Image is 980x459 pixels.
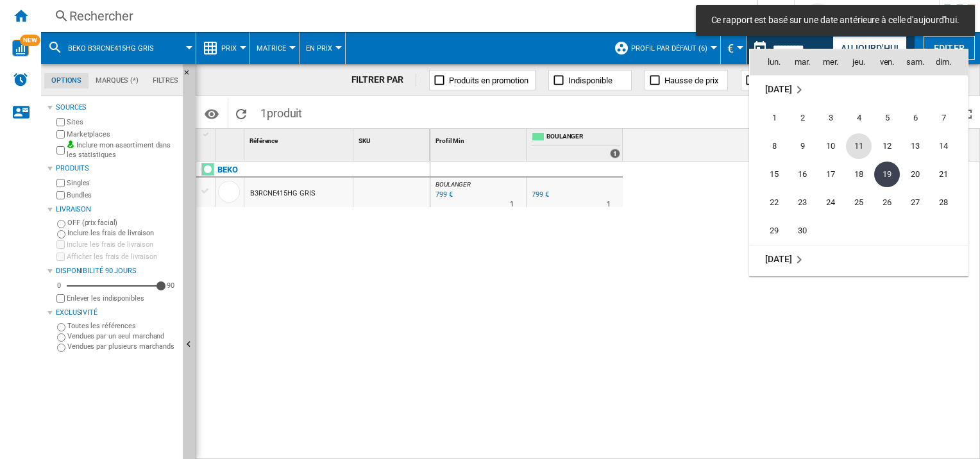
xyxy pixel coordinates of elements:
[873,132,901,160] td: Friday September 12 2025
[929,160,968,188] td: Sunday September 21 2025
[750,75,968,104] tr: Week undefined
[750,132,788,160] td: Monday September 8 2025
[750,217,788,246] td: Monday September 29 2025
[901,188,929,217] td: Saturday September 27 2025
[873,104,901,132] td: Friday September 5 2025
[788,104,816,132] td: Tuesday September 2 2025
[818,190,843,215] span: 24
[761,133,787,159] span: 8
[931,162,956,187] span: 21
[750,49,788,75] th: lun.
[873,188,901,217] td: Friday September 26 2025
[846,105,872,131] span: 4
[874,133,900,159] span: 12
[874,190,900,215] span: 26
[750,104,968,132] tr: Week 1
[902,133,928,159] span: 13
[816,188,845,217] td: Wednesday September 24 2025
[931,133,956,159] span: 14
[765,84,791,94] span: [DATE]
[750,160,788,188] td: Monday September 15 2025
[750,245,968,274] tr: Week undefined
[846,133,872,159] span: 11
[750,132,968,160] tr: Week 2
[788,132,816,160] td: Tuesday September 9 2025
[788,217,816,246] td: Tuesday September 30 2025
[761,162,787,187] span: 15
[816,104,845,132] td: Wednesday September 3 2025
[818,105,843,131] span: 3
[788,49,816,75] th: mar.
[846,190,872,215] span: 25
[765,254,791,264] span: [DATE]
[929,188,968,217] td: Sunday September 28 2025
[750,245,968,274] td: October 2025
[931,190,956,215] span: 28
[750,75,968,104] td: September 2025
[750,217,968,246] tr: Week 5
[816,160,845,188] td: Wednesday September 17 2025
[816,132,845,160] td: Wednesday September 10 2025
[929,132,968,160] td: Sunday September 14 2025
[790,162,815,187] span: 16
[707,14,963,27] span: Ce rapport est basé sur une date antérieure à celle d'aujourd'hui.
[846,162,872,187] span: 18
[845,188,873,217] td: Thursday September 25 2025
[931,105,956,131] span: 7
[901,160,929,188] td: Saturday September 20 2025
[901,132,929,160] td: Saturday September 13 2025
[750,188,788,217] td: Monday September 22 2025
[750,104,788,132] td: Monday September 1 2025
[902,105,928,131] span: 6
[902,190,928,215] span: 27
[761,190,787,215] span: 22
[845,132,873,160] td: Thursday September 11 2025
[790,190,815,215] span: 23
[818,133,843,159] span: 10
[845,160,873,188] td: Thursday September 18 2025
[788,188,816,217] td: Tuesday September 23 2025
[790,218,815,244] span: 30
[845,49,873,75] th: jeu.
[873,160,901,188] td: Friday September 19 2025
[873,49,901,75] th: ven.
[929,49,968,75] th: dim.
[750,49,968,276] md-calendar: Calendar
[761,218,787,244] span: 29
[750,160,968,188] tr: Week 3
[902,162,928,187] span: 20
[788,160,816,188] td: Tuesday September 16 2025
[901,49,929,75] th: sam.
[816,49,845,75] th: mer.
[761,105,787,131] span: 1
[790,133,815,159] span: 9
[901,104,929,132] td: Saturday September 6 2025
[750,188,968,217] tr: Week 4
[845,104,873,132] td: Thursday September 4 2025
[929,104,968,132] td: Sunday September 7 2025
[790,105,815,131] span: 2
[874,162,900,187] span: 19
[818,162,843,187] span: 17
[874,105,900,131] span: 5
